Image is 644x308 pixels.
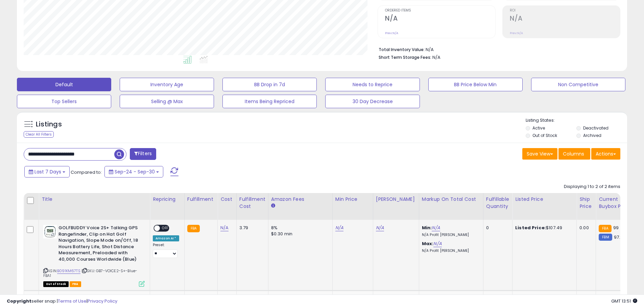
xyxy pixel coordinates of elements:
[579,225,591,231] div: 0.00
[335,196,370,203] div: Min Price
[515,224,546,231] b: Listed Price:
[510,31,523,35] small: Prev: N/A
[583,125,609,131] label: Deactivated
[515,225,571,231] div: $107.49
[385,9,495,13] span: Ordered Items
[71,169,102,175] span: Compared to:
[17,78,111,91] button: Default
[43,268,137,278] span: | SKU: GB7-VOICE2-S+-Blue-FBA1
[42,196,147,203] div: Title
[510,9,620,13] span: ROI
[558,148,590,160] button: Columns
[58,298,87,304] a: Terms of Use
[239,225,263,231] div: 3.79
[43,225,145,286] div: ASIN:
[532,125,545,131] label: Active
[376,224,384,231] a: N/A
[7,298,117,305] div: seller snap | |
[432,224,440,231] a: N/A
[115,168,155,175] span: Sep-24 - Sep-30
[220,224,229,231] a: N/A
[563,150,584,157] span: Columns
[579,196,593,210] div: Ship Price
[599,196,634,210] div: Current Buybox Price
[385,15,495,24] h2: N/A
[160,226,171,231] span: OFF
[325,95,420,108] button: 30 Day Decrease
[614,234,625,240] span: 97.27
[325,78,420,91] button: Needs to Reprice
[510,15,620,24] h2: N/A
[57,268,80,274] a: B091KM67TS
[187,225,200,232] small: FBA
[613,224,619,231] span: 99
[433,240,442,247] a: N/A
[271,225,327,231] div: 8%
[335,224,343,231] a: N/A
[88,298,117,304] a: Privacy Policy
[43,225,57,238] img: 4179c13Z3QL._SL40_.jpg
[564,184,620,190] div: Displaying 1 to 2 of 2 items
[7,298,31,304] strong: Copyright
[17,95,111,108] button: Top Sellers
[70,281,81,287] span: FBA
[422,224,432,231] b: Min:
[222,78,317,91] button: BB Drop in 7d
[428,78,523,91] button: BB Price Below Min
[599,234,612,241] small: FBM
[385,31,398,35] small: Prev: N/A
[120,95,214,108] button: Selling @ Max
[532,133,557,138] label: Out of Stock
[271,196,330,203] div: Amazon Fees
[379,47,425,52] b: Total Inventory Value:
[24,166,70,177] button: Last 7 Days
[43,281,69,287] span: All listings that are currently out of stock and unavailable for purchase on Amazon
[422,196,480,203] div: Markup on Total Cost
[153,196,182,203] div: Repricing
[531,78,625,91] button: Non Competitive
[153,243,179,258] div: Preset:
[422,248,478,253] p: N/A Profit [PERSON_NAME]
[376,196,416,203] div: [PERSON_NAME]
[522,148,557,160] button: Save View
[379,45,615,53] li: N/A
[486,196,509,210] div: Fulfillable Quantity
[36,120,62,129] h5: Listings
[599,225,611,232] small: FBA
[583,133,601,138] label: Archived
[239,196,265,210] div: Fulfillment Cost
[611,298,637,304] span: 2025-10-8 13:51 GMT
[153,235,179,241] div: Amazon AI *
[422,240,434,247] b: Max:
[220,196,234,203] div: Cost
[515,196,574,203] div: Listed Price
[432,54,440,61] span: N/A
[120,78,214,91] button: Inventory Age
[104,166,163,177] button: Sep-24 - Sep-30
[130,148,156,160] button: Filters
[419,193,483,220] th: The percentage added to the cost of goods (COGS) that forms the calculator for Min & Max prices.
[486,225,507,231] div: 0
[422,233,478,237] p: N/A Profit [PERSON_NAME]
[271,203,275,209] small: Amazon Fees.
[58,225,141,264] b: GOLFBUDDY Voice 2S+ Talking GPS Rangefinder, Clip on Hat Golf Navigation, Slope Mode on/Off, 18 H...
[187,196,215,203] div: Fulfillment
[526,117,627,124] p: Listing States:
[24,131,54,138] div: Clear All Filters
[271,231,327,237] div: $0.30 min
[591,148,620,160] button: Actions
[222,95,317,108] button: Items Being Repriced
[34,168,61,175] span: Last 7 Days
[379,54,431,60] b: Short Term Storage Fees:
